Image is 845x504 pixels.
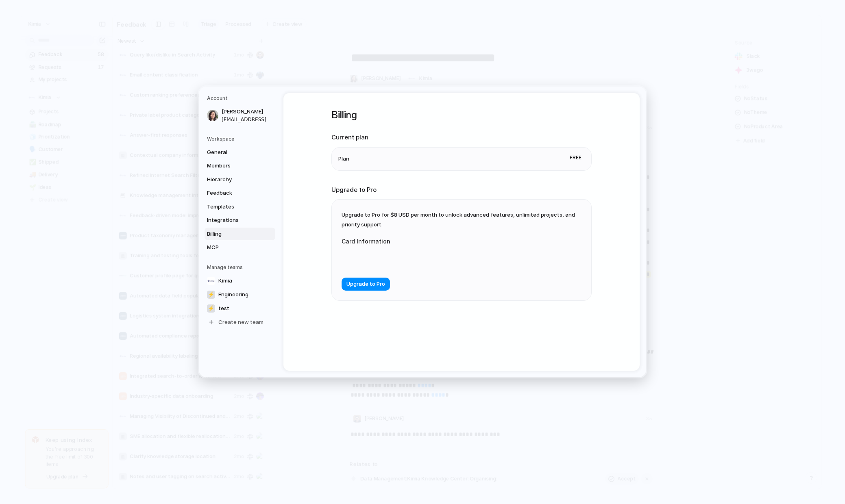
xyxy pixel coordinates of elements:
[205,214,275,227] a: Integrations
[342,237,504,245] label: Card Information
[205,146,275,159] a: General
[331,185,592,194] h2: Upgrade to Pro
[205,241,275,254] a: MCP
[338,155,349,163] span: Plan
[207,263,275,271] h5: Manage teams
[331,108,592,122] h1: Billing
[342,278,390,291] button: Upgrade to Pro
[205,159,275,172] a: Members
[205,227,275,240] a: Billing
[207,216,259,224] span: Integrations
[342,211,575,228] span: Upgrade to Pro for $8 USD per month to unlock advanced features, unlimited projects, and priority...
[207,175,259,183] span: Hierarchy
[207,95,275,102] h5: Account
[205,288,275,301] a: ⚡Engineering
[205,105,275,126] a: [PERSON_NAME][EMAIL_ADDRESS]
[205,200,275,213] a: Templates
[207,230,259,238] span: Billing
[218,304,229,313] span: test
[218,291,248,299] span: Engineering
[346,280,385,288] span: Upgrade to Pro
[222,115,274,123] span: [EMAIL_ADDRESS]
[205,187,275,200] a: Feedback
[207,304,215,312] div: ⚡
[205,315,275,328] a: Create new team
[207,135,275,142] h5: Workspace
[566,152,585,163] span: Free
[207,162,259,170] span: Members
[207,290,215,298] div: ⚡
[207,189,259,197] span: Feedback
[218,277,232,285] span: Kimia
[331,133,592,142] h2: Current plan
[222,108,274,116] span: [PERSON_NAME]
[205,302,275,315] a: ⚡test
[207,202,259,211] span: Templates
[218,318,264,326] span: Create new team
[207,243,259,252] span: MCP
[348,255,498,263] iframe: Secure card payment input frame
[205,173,275,186] a: Hierarchy
[205,274,275,287] a: Kimia
[207,148,259,156] span: General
